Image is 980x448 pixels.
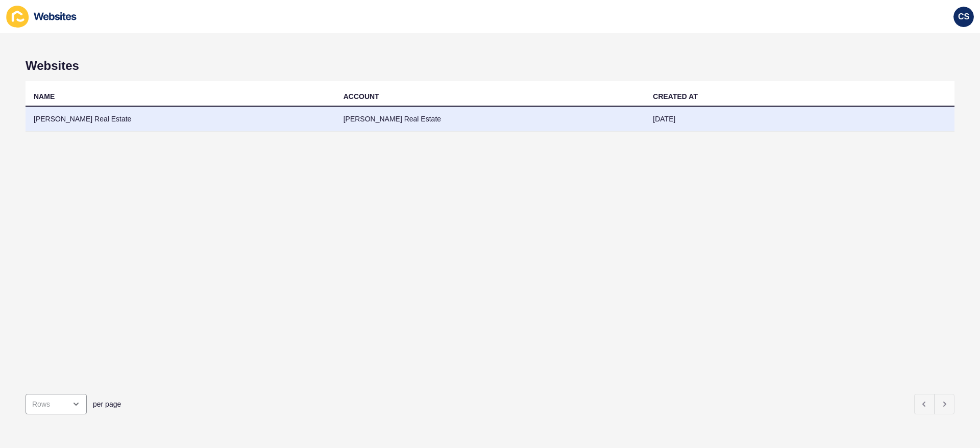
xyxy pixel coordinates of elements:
[344,91,379,102] div: ACCOUNT
[93,399,121,409] span: per page
[958,12,969,22] span: CS
[26,59,954,73] h1: Websites
[34,91,55,102] div: NAME
[26,394,87,414] div: open menu
[645,107,954,132] td: [DATE]
[653,91,698,102] div: CREATED AT
[26,107,335,132] td: [PERSON_NAME] Real Estate
[335,107,645,132] td: [PERSON_NAME] Real Estate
